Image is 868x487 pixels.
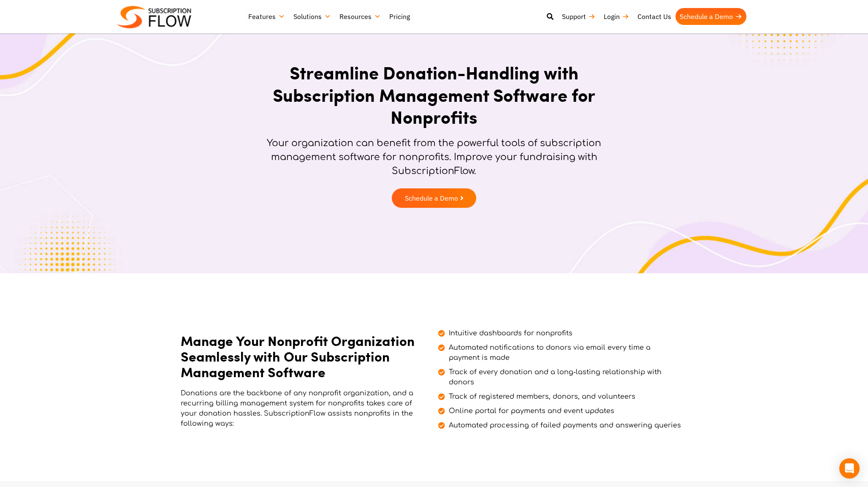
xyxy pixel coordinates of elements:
a: Schedule a Demo [392,188,476,208]
img: Subscriptionflow [117,6,191,28]
a: Support [558,8,599,25]
a: Schedule a Demo [675,8,746,25]
p: Donations are the backbone of any nonprofit organization, and a recurring billing management syst... [181,388,417,429]
span: Online portal for payments and event updates [447,406,614,416]
span: Track of every donation and a long-lasting relationship with donors [447,367,683,387]
h1: Streamline Donation-Handling with Subscription Management Software for Nonprofits [259,61,609,128]
div: Open Intercom Messenger [839,458,860,479]
span: Track of registered members, donors, and volunteers [447,392,635,402]
a: Solutions [289,8,335,25]
span: Automated notifications to donors via email every time a payment is made [447,343,683,363]
a: Features [244,8,289,25]
span: Schedule a Demo [405,195,458,201]
a: Resources [335,8,385,25]
span: Automated processing of failed payments and answering queries [447,420,681,430]
a: Login [599,8,633,25]
p: Your organization can benefit from the powerful tools of subscription management software for non... [259,136,609,178]
h2: Manage Your Nonprofit Organization Seamlessly with Our Subscription Management Software [181,333,417,379]
a: Contact Us [633,8,675,25]
a: Pricing [385,8,414,25]
span: Intuitive dashboards for nonprofits [447,328,572,338]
